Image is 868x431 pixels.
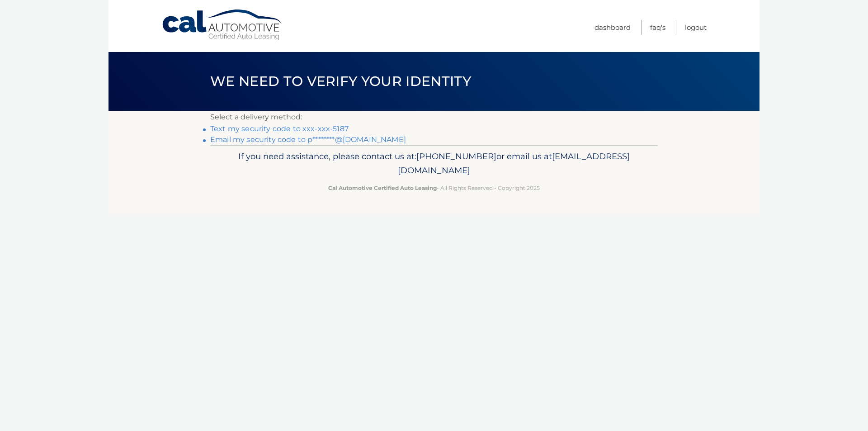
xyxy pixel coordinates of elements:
[416,151,496,161] span: [PHONE_NUMBER]
[161,9,283,41] a: Cal Automotive
[210,73,471,90] span: We need to verify your identity
[685,20,707,35] a: Logout
[210,124,349,133] a: Text my security code to xxx-xxx-5187
[328,185,437,191] strong: Cal Automotive Certified Auto Leasing
[216,149,652,178] p: If you need assistance, please contact us at: or email us at
[650,20,665,35] a: FAQ's
[594,20,631,35] a: Dashboard
[210,111,658,123] p: Select a delivery method:
[216,183,652,193] p: - All Rights Reserved - Copyright 2025
[210,135,406,144] a: Email my security code to p********@[DOMAIN_NAME]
